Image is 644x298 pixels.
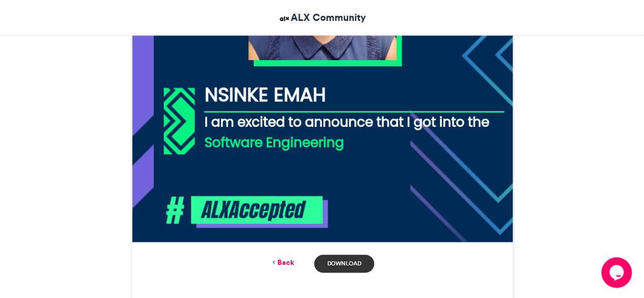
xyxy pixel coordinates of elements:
[278,10,366,25] a: ALX Community
[314,255,374,273] a: Download
[270,257,294,268] a: Back
[278,12,291,25] img: ALX Community
[601,257,634,288] iframe: chat widget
